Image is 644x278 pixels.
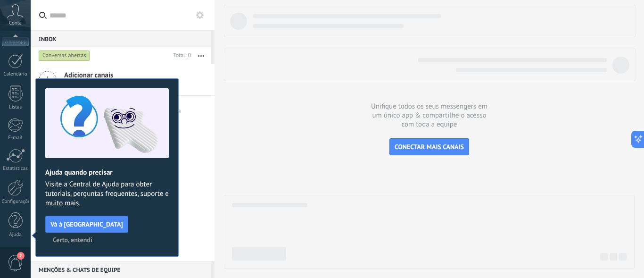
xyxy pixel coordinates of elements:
[53,236,92,243] span: Certo, entendi
[2,104,29,110] div: Listas
[45,180,169,208] span: Visite a Central de Ajuda para obter tutoriais, perguntas frequentes, suporte e muito mais.
[50,221,123,227] span: Vá à [GEOGRAPHIC_DATA]
[170,51,191,60] div: Total: 0
[17,252,25,260] span: 2
[389,138,469,155] button: CONECTAR MAIS CANAIS
[45,216,128,233] button: Vá à [GEOGRAPHIC_DATA]
[49,233,97,247] button: Certo, entendi
[9,20,22,26] span: Conta
[2,232,29,238] div: Ajuda
[191,47,211,64] button: Mais
[31,261,211,278] div: Menções & Chats de equipe
[2,166,29,172] div: Estatísticas
[2,199,29,205] div: Configurações
[45,168,169,177] h2: Ajuda quando precisar
[64,71,173,80] span: Adicionar canais
[39,50,90,61] div: Conversas abertas
[2,135,29,141] div: E-mail
[395,143,464,151] span: CONECTAR MAIS CANAIS
[2,71,29,77] div: Calendário
[31,30,211,47] div: Inbox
